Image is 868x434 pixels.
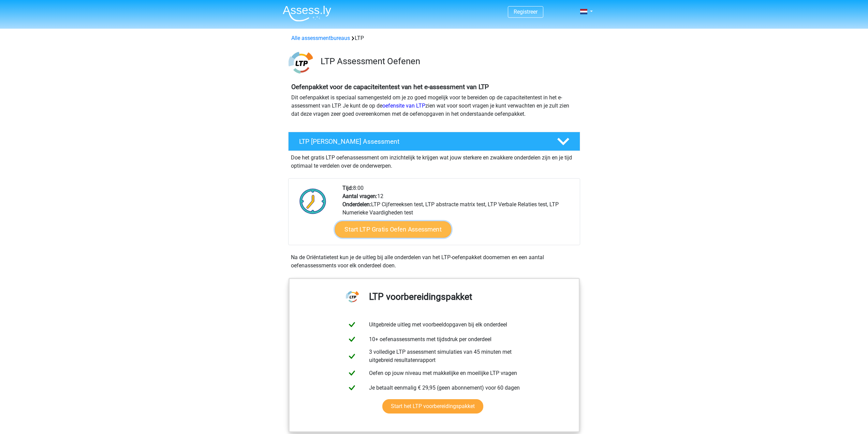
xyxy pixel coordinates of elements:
img: Klok [296,184,330,218]
b: Tijd: [342,185,353,191]
b: Oefenpakket voor de capaciteitentest van het e-assessment van LTP [291,83,489,91]
h4: LTP [PERSON_NAME] Assessment [299,138,546,145]
p: Dit oefenpakket is speciaal samengesteld om je zo goed mogelijk voor te bereiden op de capaciteit... [291,94,577,118]
div: LTP [289,34,580,42]
b: Aantal vragen: [342,193,377,199]
a: Alle assessmentbureaus [291,35,350,41]
a: Start het LTP voorbereidingspakket [382,399,483,414]
a: Start LTP Gratis Oefen Assessment [335,221,451,238]
a: Registreer [514,9,538,15]
img: ltp.png [289,51,313,75]
a: oefensite van LTP [382,102,425,109]
b: Onderdelen: [342,201,371,208]
div: 8:00 12 LTP Cijferreeksen test, LTP abstracte matrix test, LTP Verbale Relaties test, LTP Numerie... [337,184,579,245]
div: Doe het gratis LTP oefenassessment om inzichtelijk te krijgen wat jouw sterkere en zwakkere onder... [288,151,580,170]
img: Assessly [283,5,331,22]
h3: LTP Assessment Oefenen [321,56,575,67]
a: LTP [PERSON_NAME] Assessment [285,132,583,151]
div: Na de Oriëntatietest kun je de uitleg bij alle onderdelen van het LTP-oefenpakket doornemen en ee... [288,253,580,270]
